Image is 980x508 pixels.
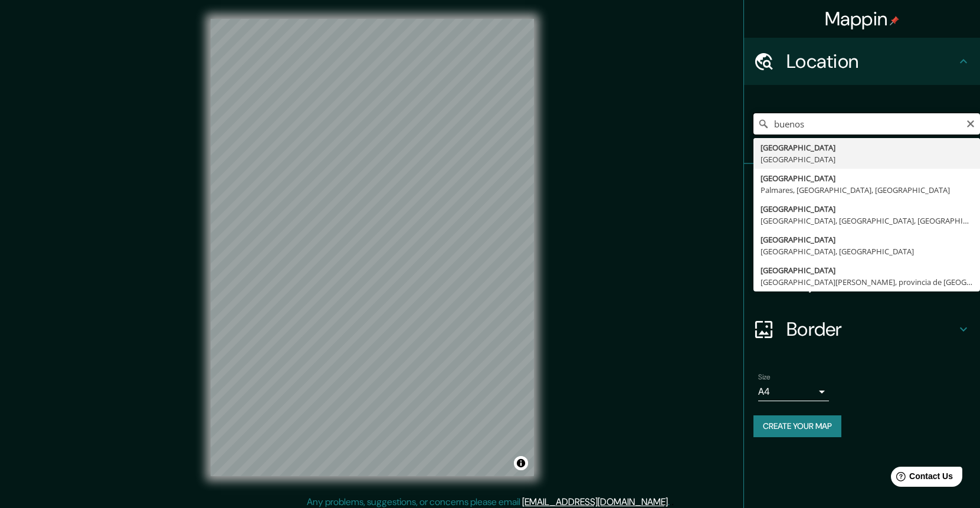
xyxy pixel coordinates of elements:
h4: Border [786,317,956,341]
div: Style [744,211,980,258]
label: Size [758,372,771,382]
div: [GEOGRAPHIC_DATA] [761,234,973,245]
h4: Mappin [825,7,900,31]
button: Clear [966,117,975,129]
h4: Layout [786,270,956,294]
div: [GEOGRAPHIC_DATA][PERSON_NAME], provincia de [GEOGRAPHIC_DATA][PERSON_NAME], [GEOGRAPHIC_DATA] [761,276,973,288]
div: [GEOGRAPHIC_DATA] [761,153,973,165]
div: [GEOGRAPHIC_DATA], [GEOGRAPHIC_DATA] [761,245,973,257]
div: [GEOGRAPHIC_DATA] [761,203,973,215]
div: [GEOGRAPHIC_DATA] [761,142,973,153]
div: Location [744,38,980,85]
h4: Location [786,50,956,73]
div: [GEOGRAPHIC_DATA] [761,172,973,184]
canvas: Map [211,19,534,476]
div: [GEOGRAPHIC_DATA], [GEOGRAPHIC_DATA], [GEOGRAPHIC_DATA] [761,215,973,227]
a: [EMAIL_ADDRESS][DOMAIN_NAME] [522,496,668,508]
div: Pins [744,164,980,211]
div: Palmares, [GEOGRAPHIC_DATA], [GEOGRAPHIC_DATA] [761,184,973,196]
div: [GEOGRAPHIC_DATA] [761,264,973,276]
div: Layout [744,258,980,306]
iframe: Help widget launcher [875,462,967,495]
button: Create your map [753,415,841,437]
div: Border [744,306,980,353]
img: pin-icon.png [890,16,899,25]
div: A4 [758,382,829,401]
button: Toggle attribution [514,456,528,470]
input: Pick your city or area [753,113,980,135]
